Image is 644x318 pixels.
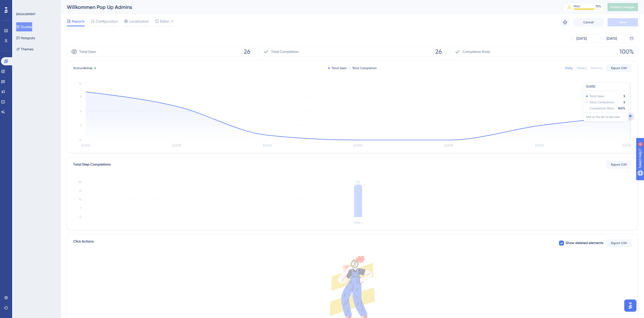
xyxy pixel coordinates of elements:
[79,215,81,219] tspan: 0
[535,144,544,147] tspan: [DATE]
[81,144,90,147] tspan: [DATE]
[160,18,169,24] span: Editor
[79,138,81,142] tspan: 0
[611,163,627,167] span: Export CSV
[566,240,603,246] span: Show deleted elements
[16,45,33,54] button: Themes
[16,22,32,31] button: Guides
[356,180,360,184] tspan: 26
[576,35,587,42] div: [DATE]
[79,49,96,55] span: Total Seen
[611,5,635,9] span: Publish Changes
[79,82,81,85] tspan: 12
[79,198,81,201] tspan: 14
[608,3,638,11] button: Publish Changes
[445,144,453,147] tspan: [DATE]
[607,35,617,42] div: [DATE]
[595,4,601,8] div: 75 %
[67,4,550,11] div: Willkommen Pop Up Admins
[606,239,632,247] button: Export CSV
[172,144,181,147] tspan: [DATE]
[611,241,627,245] span: Export CSV
[573,18,604,26] button: Cancel
[611,66,627,70] span: Export CSV
[354,221,362,224] tspan: Step 1
[96,18,118,24] span: Configuration
[354,144,362,147] tspan: [DATE]
[16,33,35,43] button: Hotspots
[79,189,81,193] tspan: 21
[73,66,92,70] span: Status:
[83,66,92,70] span: Active
[129,18,149,24] span: Localization
[583,20,594,24] span: Cancel
[263,144,272,147] tspan: [DATE]
[73,162,111,168] div: Total Step Completions
[574,4,580,8] div: MAU
[463,49,490,55] span: Completion Rate
[80,207,81,210] tspan: 7
[80,95,81,98] tspan: 9
[577,66,587,70] div: Weekly
[608,18,638,26] button: Save
[73,238,94,248] span: Click Actions
[565,66,573,70] div: Daily
[619,20,626,24] span: Save
[271,49,299,55] span: Total Completion
[328,66,347,70] div: Total Seen
[78,180,81,184] tspan: 28
[606,161,632,169] button: Export CSV
[244,48,250,56] span: 26
[619,48,634,56] span: 100%
[349,66,377,70] div: Total Completion
[80,124,81,127] tspan: 3
[622,144,631,147] tspan: [DATE]
[80,109,81,113] tspan: 6
[435,48,442,56] span: 26
[591,66,602,70] div: Monthly
[12,1,32,7] span: Need Help?
[16,12,35,16] div: ENGAGEMENT
[623,298,638,313] iframe: UserGuiding AI Assistant Launcher
[35,3,37,7] div: 4
[72,18,85,24] span: Reports
[606,64,632,72] button: Export CSV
